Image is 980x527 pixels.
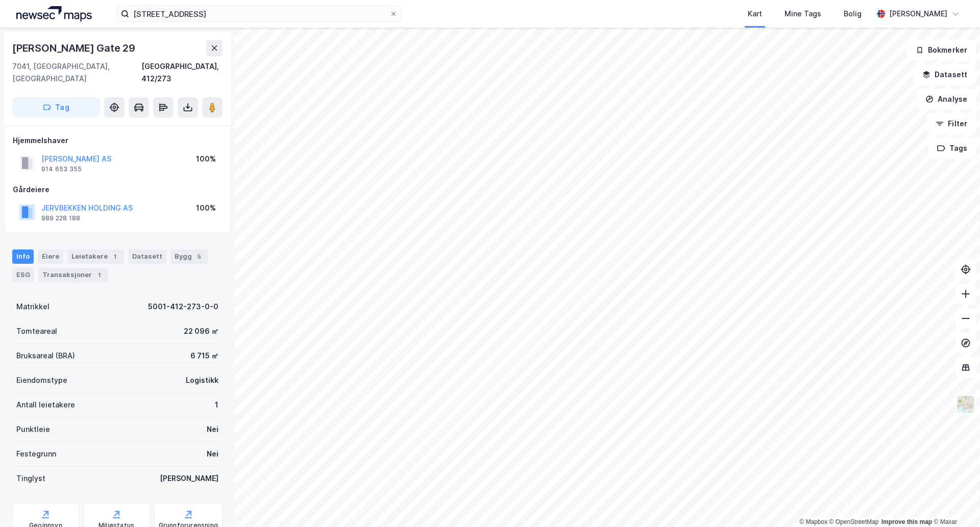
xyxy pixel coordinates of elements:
[929,478,980,527] div: Kontrollprogram for chat
[829,518,879,525] a: OpenStreetMap
[196,153,216,165] div: 100%
[41,214,80,222] div: 989 228 188
[914,64,976,85] button: Datasett
[129,6,389,21] input: Søk på adresse, matrikkel, gårdeiere, leietakere eller personer
[12,97,100,118] button: Tag
[881,518,932,525] a: Improve this map
[94,270,104,280] div: 1
[16,374,67,386] div: Eiendomstype
[748,8,762,20] div: Kart
[16,399,75,411] div: Antall leietakere
[16,350,75,362] div: Bruksareal (BRA)
[41,165,82,173] div: 914 653 355
[929,478,980,527] iframe: Chat Widget
[956,395,975,414] img: Z
[12,249,34,264] div: Info
[12,60,141,85] div: 7041, [GEOGRAPHIC_DATA], [GEOGRAPHIC_DATA]
[38,249,63,264] div: Eiere
[799,518,827,525] a: Mapbox
[186,374,218,386] div: Logistikk
[110,251,120,262] div: 1
[844,8,862,20] div: Bolig
[13,184,222,196] div: Gårdeiere
[196,202,216,214] div: 100%
[194,251,204,262] div: 5
[190,350,218,362] div: 6 715 ㎡
[928,138,976,158] button: Tags
[184,325,218,337] div: 22 096 ㎡
[141,60,223,85] div: [GEOGRAPHIC_DATA], 412/273
[16,423,50,436] div: Punktleie
[889,8,947,20] div: [PERSON_NAME]
[207,448,218,460] div: Nei
[16,472,45,485] div: Tinglyst
[148,301,218,313] div: 5001-412-273-0-0
[215,399,218,411] div: 1
[907,40,976,60] button: Bokmerker
[128,249,166,264] div: Datasett
[38,268,108,282] div: Transaksjoner
[12,40,137,56] div: [PERSON_NAME] Gate 29
[207,423,218,436] div: Nei
[12,268,34,282] div: ESG
[16,325,57,337] div: Tomteareal
[13,134,222,147] div: Hjemmelshaver
[785,8,821,20] div: Mine Tags
[160,472,218,485] div: [PERSON_NAME]
[917,89,976,109] button: Analyse
[67,249,124,264] div: Leietakere
[16,301,50,313] div: Matrikkel
[927,113,976,134] button: Filter
[170,249,208,264] div: Bygg
[16,6,92,21] img: logo.a4113a55bc3d86da70a041830d287a7e.svg
[16,448,56,460] div: Festegrunn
